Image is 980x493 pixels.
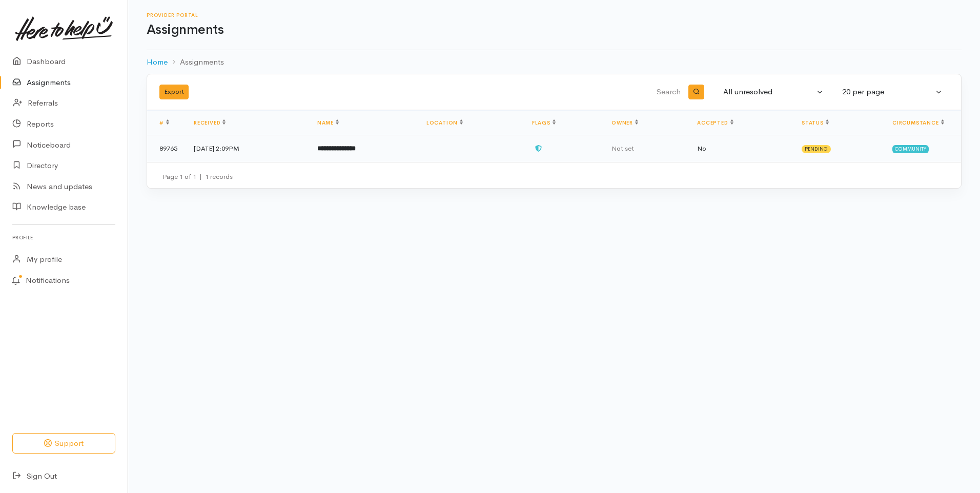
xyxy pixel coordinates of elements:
[611,144,634,153] span: Not set
[717,82,830,102] button: All unresolved
[697,144,706,153] span: No
[892,119,944,126] a: Circumstance
[162,172,233,181] small: Page 1 of 1 1 records
[611,119,638,126] a: Owner
[147,50,962,74] nav: breadcrumb
[147,12,962,18] h6: Provider Portal
[147,23,962,37] h1: Assignments
[168,56,224,68] li: Assignments
[532,119,556,126] a: Flags
[802,145,831,153] span: Pending
[317,119,339,126] a: Name
[723,86,814,98] div: All unresolved
[159,85,189,99] button: Export
[842,86,933,98] div: 20 per page
[836,82,949,102] button: 20 per page
[12,231,115,244] h6: Profile
[438,80,683,105] input: Search
[697,119,733,126] a: Accepted
[426,119,463,126] a: Location
[159,119,169,126] a: #
[194,119,226,126] a: Received
[186,135,309,162] td: [DATE] 2:09PM
[199,172,202,181] span: |
[892,145,929,153] span: Community
[12,433,115,454] button: Support
[802,119,829,126] a: Status
[147,135,186,162] td: 89765
[147,56,168,68] a: Home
